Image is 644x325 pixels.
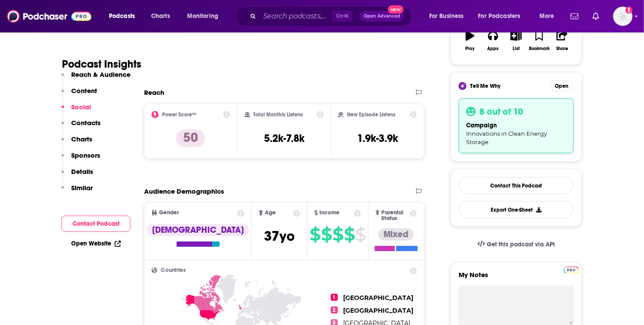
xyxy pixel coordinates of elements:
button: open menu [181,9,230,23]
button: List [505,25,528,57]
span: $ [344,227,355,242]
span: Charts [151,10,170,22]
p: Contacts [71,119,101,127]
a: Pro website [564,265,579,274]
h3: 5.2k-7.8k [264,132,304,145]
span: campaign [466,122,497,129]
span: Podcasts [109,10,135,22]
p: Content [71,87,97,95]
button: Reach & Audience [62,70,130,87]
span: Income [320,210,340,216]
img: Podchaser - Follow, Share and Rate Podcasts [7,8,91,25]
span: For Podcasters [478,10,521,22]
button: Similar [62,184,93,200]
span: 1 [331,294,338,301]
span: Tell Me Why [470,83,500,90]
button: Open AdvancedNew [360,11,404,22]
div: Apps [488,46,499,51]
h2: Power Score™ [162,112,196,118]
h1: Podcast Insights [62,58,141,71]
button: Details [62,167,93,184]
div: Share [556,46,568,51]
a: Charts [145,9,175,23]
h2: Total Monthly Listens [253,112,303,118]
div: Search podcasts, credits, & more... [244,6,420,26]
button: Sponsors [62,151,100,167]
button: Contacts [62,119,101,135]
button: Charts [62,135,92,151]
p: Sponsors [71,151,100,159]
span: 2 [331,307,338,314]
img: tell me why sparkle [460,83,465,89]
img: Podchaser Pro [564,267,579,274]
button: open menu [423,9,475,23]
span: Gender [159,210,179,216]
span: Monitoring [187,10,218,22]
button: open menu [533,9,565,23]
h2: New Episode Listens [347,112,395,118]
span: More [539,10,554,22]
span: Logged in as roneledotsonRAD [613,7,633,26]
div: [DEMOGRAPHIC_DATA] [147,224,249,236]
span: $ [333,227,343,242]
span: Innovations in Clean Energy Storage [466,130,547,145]
p: Details [71,167,93,176]
h3: 8 out of 10 [479,106,523,117]
button: open menu [473,9,533,23]
div: List [513,46,520,51]
span: Age [265,210,276,216]
span: Ctrl K [332,11,353,22]
button: Social [62,103,91,119]
span: [GEOGRAPHIC_DATA] [343,307,413,314]
img: User Profile [613,7,633,26]
button: Content [62,87,97,103]
button: Share [551,25,574,57]
button: Contact Podcast [62,216,130,232]
a: Contact This Podcast [459,177,574,194]
h2: Audience Demographics [144,187,224,195]
svg: Add a profile image [626,7,633,14]
a: Show notifications dropdown [567,9,582,24]
span: Parental Status [381,210,408,221]
span: Countries [161,267,186,273]
span: $ [310,227,320,242]
label: My Notes [459,271,574,286]
span: 37 yo [264,227,295,245]
p: Similar [71,184,93,192]
p: 50 [176,130,205,147]
input: Search podcasts, credits, & more... [260,9,332,23]
p: Social [71,103,91,111]
div: Play [466,46,475,51]
div: Mixed [378,228,414,241]
button: Play [459,25,481,57]
span: Open Advanced [364,14,400,18]
span: $ [321,227,332,242]
a: Get this podcast via API [470,234,562,255]
button: Apps [481,25,504,57]
p: Reach & Audience [71,70,130,79]
button: Bookmark [528,25,550,57]
button: open menu [103,9,146,23]
h2: Reach [144,88,164,97]
span: $ [355,227,365,242]
div: Bookmark [529,46,550,51]
span: Get this podcast via API [487,241,555,248]
a: Open Website [71,240,121,247]
span: For Business [429,10,464,22]
a: Show notifications dropdown [589,9,603,24]
h3: 1.9k-3.9k [357,132,398,145]
span: [GEOGRAPHIC_DATA] [343,294,413,302]
p: Charts [71,135,92,143]
span: New [388,5,404,14]
button: Export One-Sheet [459,201,574,218]
button: Show profile menu [613,7,633,26]
button: Open [550,80,574,91]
